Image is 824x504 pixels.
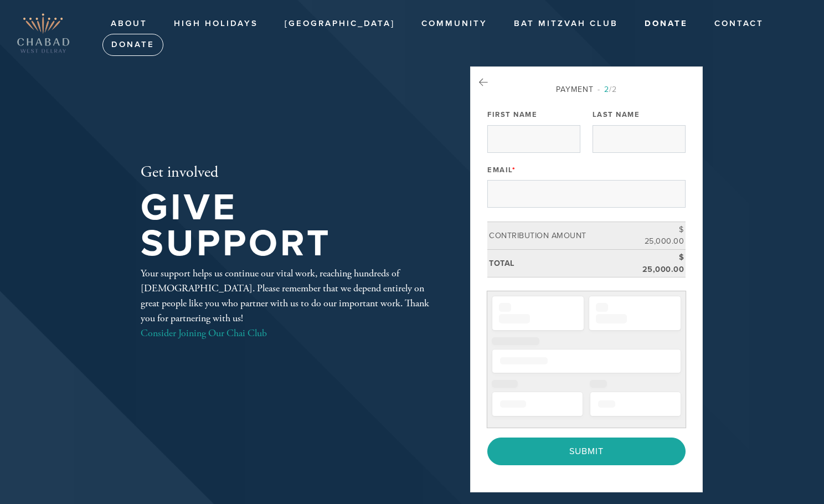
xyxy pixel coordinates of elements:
[276,13,403,34] a: [GEOGRAPHIC_DATA]
[102,13,156,34] a: About
[636,13,696,34] a: Donate
[141,190,434,261] h1: Give Support
[487,110,537,120] label: First Name
[487,164,516,174] label: Email
[141,327,267,340] a: Consider Joining Our Chai Club
[636,249,686,277] td: $ 25,000.00
[102,34,163,56] a: Donate
[593,110,640,120] label: Last Name
[487,222,636,249] td: Contribution Amount
[706,13,772,34] a: Contact
[512,165,516,174] span: This field is required.
[636,222,686,249] td: $ 25,000.00
[166,13,266,34] a: High Holidays
[141,266,434,341] div: Your support helps us continue our vital work, reaching hundreds of [DEMOGRAPHIC_DATA]. Please re...
[506,13,626,34] a: Bat Mitzvah Club
[17,13,70,53] img: Copy%20of%20West_Delray_Logo.png
[413,13,496,34] a: Community
[598,85,617,94] span: /2
[141,163,434,182] h2: Get involved
[487,84,686,95] div: Payment
[487,438,686,465] input: Submit
[487,249,636,277] td: Total
[604,85,609,94] span: 2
